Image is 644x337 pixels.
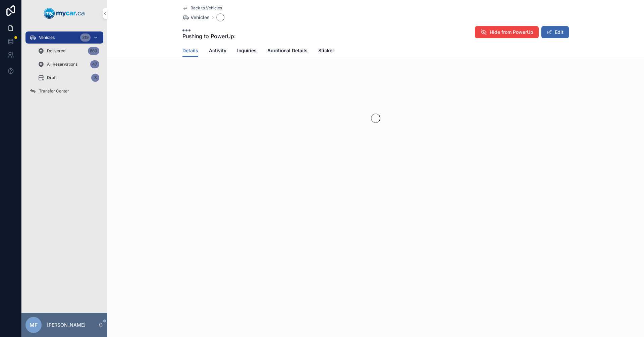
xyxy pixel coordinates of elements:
button: Edit [541,26,569,38]
div: 3 [91,74,99,82]
a: Inquiries [237,45,257,58]
button: Hide from PowerUp [475,26,539,38]
span: Back to Vehicles [191,5,222,11]
span: Vehicles [39,35,55,40]
a: Delivered860 [34,45,103,57]
span: Transfer Center [39,88,69,94]
a: Draft3 [34,72,103,84]
a: Vehicles [182,14,210,21]
div: 319 [80,33,91,42]
span: Details [182,47,198,54]
span: Pushing to PowerUp: [182,32,236,40]
span: Activity [209,47,226,54]
a: Transfer Center [25,85,103,97]
a: Details [182,45,198,57]
a: Back to Vehicles [182,5,222,11]
span: Draft [47,75,57,80]
span: All Reservations [47,62,77,67]
div: 860 [88,47,99,55]
span: Inquiries [237,47,257,54]
span: Sticker [318,47,334,54]
div: scrollable content [21,27,107,106]
p: [PERSON_NAME] [47,322,86,328]
a: Vehicles319 [25,31,103,44]
span: Vehicles [191,14,210,21]
span: Hide from PowerUp [490,29,533,36]
img: App logo [44,8,85,19]
a: Additional Details [267,45,308,58]
span: MF [30,321,38,329]
a: All Reservations47 [34,58,103,70]
a: Activity [209,45,226,58]
a: Sticker [318,45,334,58]
div: 47 [90,60,99,68]
span: Additional Details [267,47,308,54]
span: Delivered [47,48,65,54]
